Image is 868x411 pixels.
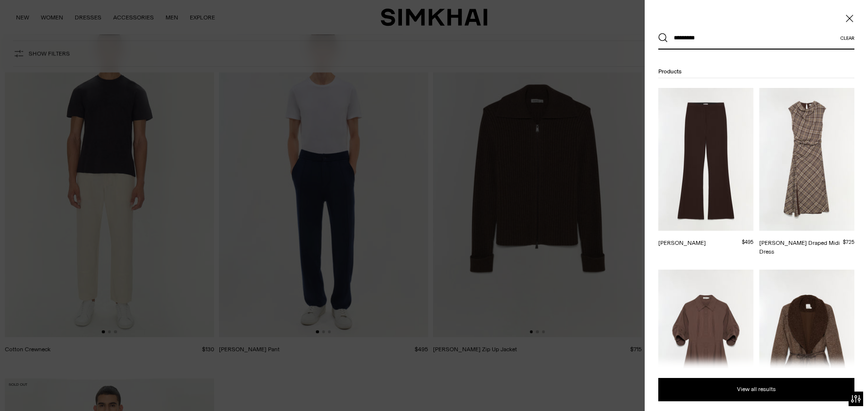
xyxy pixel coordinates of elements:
[759,88,854,231] img: Burke Draped Midi Dress
[759,239,843,256] div: [PERSON_NAME] Draped Midi Dress
[658,88,753,256] a: Kenna Trouser [PERSON_NAME] $495
[658,378,854,401] button: View all results
[668,27,840,49] input: What are you looking for?
[845,14,854,23] button: Close
[658,239,706,247] div: [PERSON_NAME]
[658,33,668,43] button: Search
[742,239,753,245] span: $495
[840,35,854,41] button: Clear
[8,374,98,403] iframe: Sign Up via Text for Offers
[658,88,753,231] img: Kenna Trouser
[658,68,682,75] span: Products
[843,239,854,245] span: $725
[759,88,854,256] a: Burke Draped Midi Dress [PERSON_NAME] Draped Midi Dress $725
